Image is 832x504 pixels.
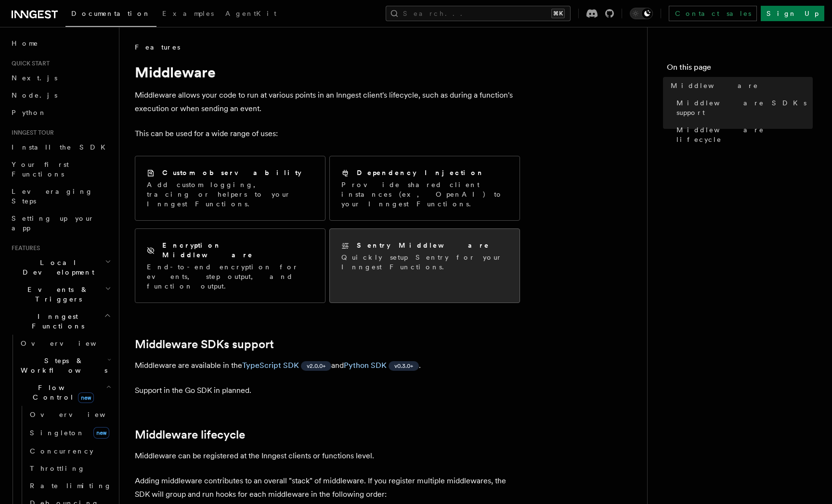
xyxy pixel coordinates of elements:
[341,252,508,272] p: Quickly setup Sentry for your Inngest Functions.
[26,477,113,494] a: Rate limiting
[676,125,813,144] span: Middleware lifecycle
[8,312,104,331] span: Inngest Functions
[667,62,813,77] h4: On this page
[156,3,220,26] a: Examples
[135,156,325,221] a: Custom observabilityAdd custom logging, tracing or helpers to your Inngest Functions.
[135,428,245,441] a: Middleware lifecycle
[135,474,520,501] p: Adding middleware contributes to an overall "stack" of middleware. If you register multiple middl...
[220,3,282,26] a: AgentKit
[147,262,313,291] p: End-to-end encryption for events, step output, and function output.
[12,38,39,48] span: Home
[71,10,151,17] span: Documentation
[17,379,113,406] button: Flow Controlnew
[30,482,112,490] span: Rate limiting
[673,121,813,148] a: Middleware lifecycle
[135,384,520,397] p: Support in the Go SDK in planned.
[135,127,520,140] p: This can be used for a wide range of uses:
[8,285,105,304] span: Events & Triggers
[30,465,85,472] span: Throttling
[357,240,490,250] h2: Sentry Middleware
[329,228,520,303] a: Sentry MiddlewareQuickly setup Sentry for your Inngest Functions.
[162,10,214,17] span: Examples
[242,361,299,370] a: TypeScript SDK
[8,139,113,156] a: Install the SDK
[12,109,47,116] span: Python
[669,6,757,21] a: Contact sales
[225,10,276,17] span: AgentKit
[8,183,113,210] a: Leveraging Steps
[12,214,94,232] span: Setting up your app
[21,340,120,347] span: Overview
[8,35,113,52] a: Home
[26,406,113,423] a: Overview
[135,338,274,351] a: Middleware SDKs support
[12,74,57,82] span: Next.js
[8,104,113,121] a: Python
[8,69,113,87] a: Next.js
[78,392,94,403] span: new
[12,161,69,178] span: Your first Functions
[8,210,113,237] a: Setting up your app
[93,427,109,439] span: new
[135,228,325,303] a: Encryption MiddlewareEnd-to-end encryption for events, step output, and function output.
[341,180,508,209] p: Provide shared client instances (ex, OpenAI) to your Inngest Functions.
[8,281,113,308] button: Events & Triggers
[8,254,113,281] button: Local Development
[26,442,113,460] a: Concurrency
[761,6,824,21] a: Sign Up
[8,87,113,104] a: Node.js
[667,77,813,94] a: Middleware
[673,94,813,121] a: Middleware SDKs support
[344,361,387,370] a: Python SDK
[386,6,571,21] button: Search...⌘K
[8,129,54,137] span: Inngest tour
[307,362,325,370] span: v2.0.0+
[30,429,85,437] span: Singleton
[26,423,113,442] a: Singletonnew
[30,411,129,418] span: Overview
[8,258,105,277] span: Local Development
[26,460,113,477] a: Throttling
[17,352,113,379] button: Steps & Workflows
[17,383,106,402] span: Flow Control
[357,168,484,177] h2: Dependency Injection
[630,8,653,19] button: Toggle dark mode
[135,449,520,463] p: Middleware can be registered at the Inngest clients or functions level.
[135,63,520,81] h1: Middleware
[671,81,758,90] span: Middleware
[12,143,111,151] span: Install the SDK
[8,244,40,252] span: Features
[135,359,520,372] p: Middleware are available in the and .
[394,362,413,370] span: v0.3.0+
[162,240,313,260] h2: Encryption Middleware
[676,98,813,117] span: Middleware SDKs support
[30,447,93,455] span: Concurrency
[135,42,180,52] span: Features
[17,335,113,352] a: Overview
[12,188,93,205] span: Leveraging Steps
[65,3,156,27] a: Documentation
[147,180,313,209] p: Add custom logging, tracing or helpers to your Inngest Functions.
[8,308,113,335] button: Inngest Functions
[551,9,565,18] kbd: ⌘K
[329,156,520,221] a: Dependency InjectionProvide shared client instances (ex, OpenAI) to your Inngest Functions.
[135,88,520,115] p: Middleware allows your code to run at various points in an Inngest client's lifecycle, such as du...
[12,91,57,99] span: Node.js
[8,156,113,183] a: Your first Functions
[162,168,301,177] h2: Custom observability
[8,60,50,67] span: Quick start
[17,356,107,375] span: Steps & Workflows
